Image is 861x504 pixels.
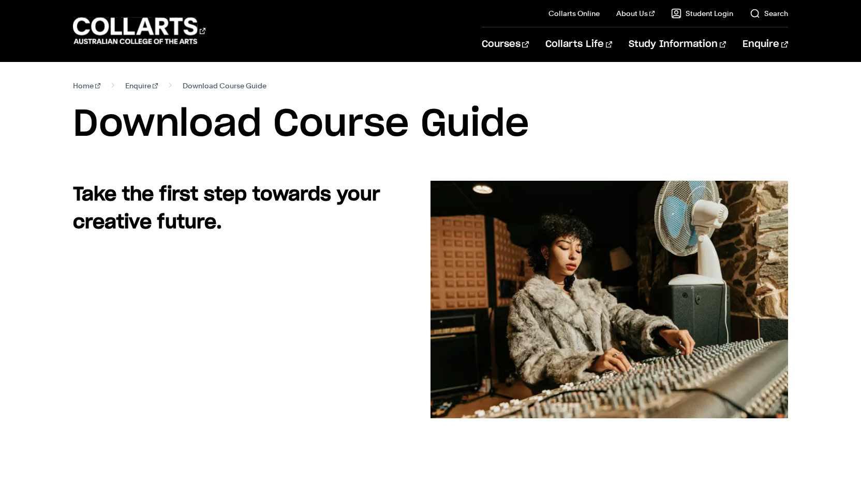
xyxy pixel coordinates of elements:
[616,8,655,19] a: About Us
[671,8,733,19] a: Student Login
[125,78,158,93] a: Enquire
[73,101,788,148] h1: Download Course Guide
[482,27,529,61] a: Courses
[548,8,600,19] a: Collarts Online
[73,78,100,93] a: Home
[73,16,205,45] div: Go to homepage
[545,27,612,61] a: Collarts Life
[750,8,788,19] a: Search
[629,27,726,61] a: Study Information
[183,78,266,93] span: Download Course Guide
[73,185,380,232] strong: Take the first step towards your creative future.
[743,27,788,61] a: Enquire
